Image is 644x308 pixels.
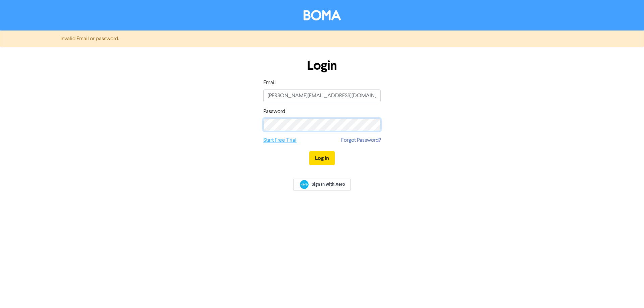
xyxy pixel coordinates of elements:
[263,136,297,144] a: Start Free Trial
[304,10,341,20] img: BOMA Logo
[263,79,276,87] label: Email
[293,179,351,190] a: Sign In with Xero
[610,276,644,308] iframe: Chat Widget
[341,136,381,144] a: Forgot Password?
[263,58,381,73] h1: Login
[309,151,335,165] button: Log In
[55,35,589,43] div: Invalid Email or password.
[312,181,345,187] span: Sign In with Xero
[300,180,309,189] img: Xero logo
[263,108,285,116] label: Password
